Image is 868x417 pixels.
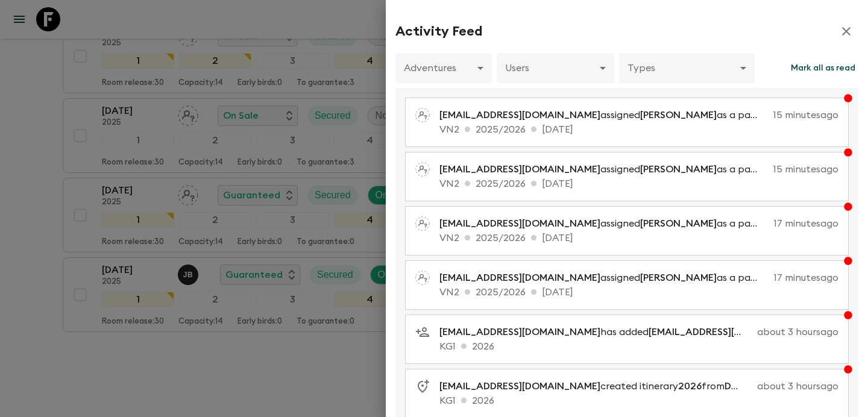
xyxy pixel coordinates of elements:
[640,110,717,120] span: [PERSON_NAME]
[439,285,838,299] p: VN2 2025/2026 [DATE]
[439,177,838,191] p: VN2 2025/2026 [DATE]
[439,219,600,228] span: [EMAIL_ADDRESS][DOMAIN_NAME]
[725,381,759,391] span: Dummy
[757,325,838,339] p: about 3 hours ago
[395,24,482,39] h2: Activity Feed
[439,110,600,120] span: [EMAIL_ADDRESS][DOMAIN_NAME]
[439,273,600,283] span: [EMAIL_ADDRESS][DOMAIN_NAME]
[773,162,838,177] p: 15 minutes ago
[757,379,838,393] p: about 3 hours ago
[439,325,752,339] p: has added
[773,108,838,122] p: 15 minutes ago
[439,393,838,408] p: KG1 2026
[619,51,755,85] div: Types
[439,122,838,137] p: VN2 2025/2026 [DATE]
[439,165,600,174] span: [EMAIL_ADDRESS][DOMAIN_NAME]
[439,162,769,177] p: assigned as a pack leader
[774,216,838,231] p: 17 minutes ago
[678,381,702,391] span: 2026
[439,108,769,122] p: assigned as a pack leader
[439,381,600,391] span: [EMAIL_ADDRESS][DOMAIN_NAME]
[774,271,838,285] p: 17 minutes ago
[640,165,717,174] span: [PERSON_NAME]
[439,327,600,337] span: [EMAIL_ADDRESS][DOMAIN_NAME]
[439,231,838,245] p: VN2 2025/2026 [DATE]
[395,51,492,85] div: Adventures
[788,53,858,83] button: Mark all as read
[649,327,810,337] span: [EMAIL_ADDRESS][DOMAIN_NAME]
[640,273,717,283] span: [PERSON_NAME]
[497,51,614,85] div: Users
[640,219,717,228] span: [PERSON_NAME]
[439,216,769,231] p: assigned as a pack leader
[439,379,752,393] p: created itinerary from
[439,271,769,285] p: assigned as a pack leader
[439,339,838,354] p: KG1 2026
